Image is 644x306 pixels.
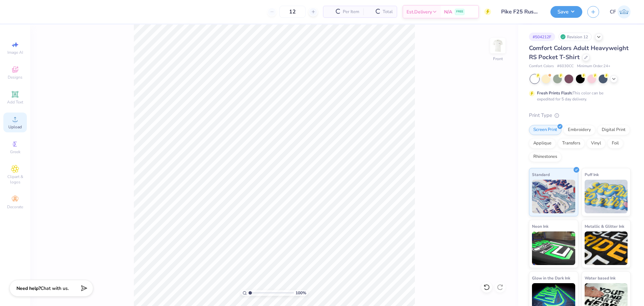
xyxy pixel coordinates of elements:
a: CF [610,5,631,18]
div: Vinyl [587,138,605,148]
div: Revision 12 [558,33,592,41]
span: Upload [8,124,22,130]
div: Rhinestones [529,152,561,162]
div: Applique [529,138,556,148]
span: Greek [10,149,20,155]
strong: Fresh Prints Flash: [537,90,573,96]
span: Decorate [7,204,23,210]
span: Metallic & Glitter Ink [585,223,624,230]
span: CF [610,8,616,16]
span: Chat with us. [41,285,69,292]
div: # 504212F [529,33,555,41]
span: Per Item [343,8,359,15]
div: Screen Print [529,125,561,135]
img: Front [491,39,504,52]
span: Total [383,8,393,15]
img: Neon Ink [532,231,575,265]
span: N/A [444,8,452,15]
strong: Need help? [16,285,41,292]
div: Foil [607,138,623,148]
span: Image AI [7,50,23,55]
span: Add Text [7,99,23,105]
button: Save [550,6,582,18]
span: Est. Delivery [407,8,432,15]
span: # 6030CC [557,63,574,69]
div: Digital Print [597,125,630,135]
input: Untitled Design [496,5,545,18]
img: Standard [532,180,575,213]
span: Glow in the Dark Ink [532,274,570,281]
div: Front [493,56,503,62]
span: Designs [8,75,22,80]
span: FREE [456,9,463,14]
div: Embroidery [563,125,595,135]
div: This color can be expedited for 5 day delivery. [537,90,620,102]
span: 100 % [296,290,306,296]
span: Water based Ink [585,274,615,281]
span: Neon Ink [532,223,548,230]
img: Metallic & Glitter Ink [585,231,628,265]
span: Puff Ink [585,171,599,178]
img: Puff Ink [585,180,628,213]
span: Comfort Colors Adult Heavyweight RS Pocket T-Shirt [529,44,629,61]
span: Comfort Colors [529,63,554,69]
input: – – [279,6,306,18]
img: Cholo Fernandez [618,5,631,18]
div: Transfers [558,138,585,148]
div: Print Type [529,112,631,119]
span: Minimum Order: 24 + [577,63,610,69]
span: Clipart & logos [3,174,27,185]
span: Standard [532,171,550,178]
